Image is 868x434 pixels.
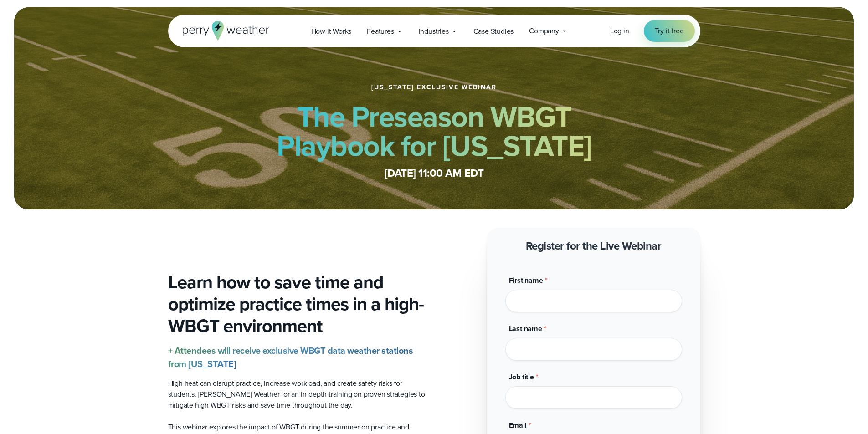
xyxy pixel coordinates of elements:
[168,344,413,371] strong: + Attendees will receive exclusive WBGT data weather stations from [US_STATE]
[509,323,542,334] span: Last name
[168,378,427,411] p: High heat can disrupt practice, increase workload, and create safety risks for students. [PERSON_...
[610,26,629,36] a: Log in
[529,26,559,36] span: Company
[526,238,662,254] strong: Register for the Live Webinar
[303,22,360,41] a: How it Works
[277,95,591,167] strong: The Preseason WBGT Playbook for [US_STATE]
[473,26,514,37] span: Case Studies
[644,20,695,42] a: Try it free
[509,275,543,286] span: First name
[371,84,497,91] h1: [US_STATE] Exclusive Webinar
[419,26,449,37] span: Industries
[509,372,534,382] span: Job title
[168,271,427,337] h3: Learn how to save time and optimize practice times in a high-WBGT environment
[509,420,527,430] span: Email
[385,165,484,181] strong: [DATE] 11:00 AM EDT
[466,22,522,41] a: Case Studies
[311,26,352,37] span: How it Works
[367,26,394,37] span: Features
[655,26,684,36] span: Try it free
